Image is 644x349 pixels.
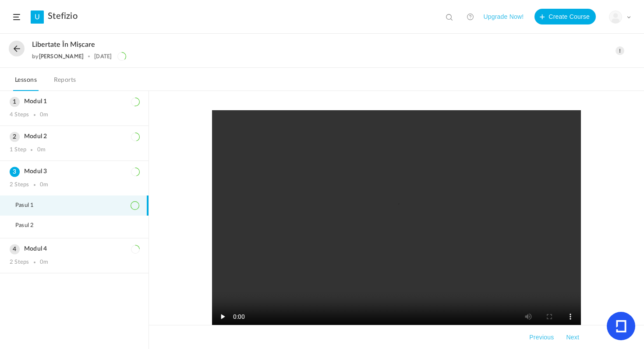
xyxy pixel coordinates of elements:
div: 0m [40,112,48,119]
a: Reports [52,74,78,91]
h3: Modul 2 [10,133,139,140]
button: Next [564,332,581,342]
div: 2 Steps [10,181,29,188]
h3: Modul 1 [10,98,139,105]
div: [DATE] [94,53,112,59]
div: by [32,53,84,59]
div: 0m [40,181,48,188]
img: user-image.png [609,11,622,23]
div: 4 Steps [10,112,29,119]
a: Lessons [13,74,39,91]
button: Create Course [534,9,596,24]
div: 0m [40,259,48,266]
h3: Modul 4 [10,245,139,253]
a: [PERSON_NAME] [39,53,84,59]
button: Previous [527,332,556,342]
a: U [31,10,44,24]
button: Upgrade Now! [483,9,524,24]
h3: Modul 3 [10,168,139,175]
span: Pasul 2 [15,222,45,229]
span: Libertate în mișcare [32,41,95,49]
div: 1 Step [10,147,26,154]
div: 0m [37,147,46,154]
span: Pasul 1 [15,202,45,209]
a: Stefizio [48,11,78,21]
div: 2 Steps [10,259,29,266]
